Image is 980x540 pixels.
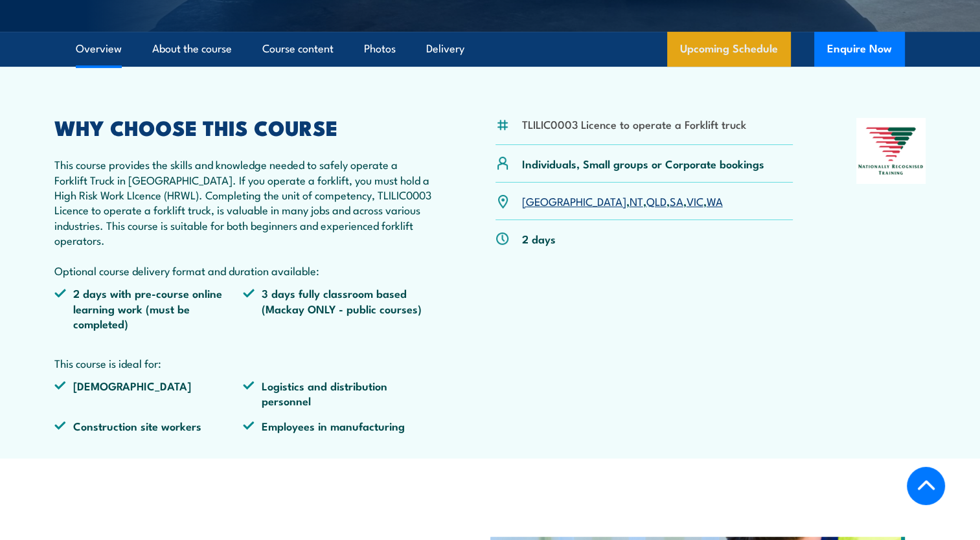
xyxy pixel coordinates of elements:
[364,32,396,66] a: Photos
[814,32,905,67] button: Enquire Now
[54,157,433,278] p: This course provides the skills and knowledge needed to safely operate a Forklift Truck in [GEOGR...
[630,193,643,208] a: NT
[243,378,432,409] li: Logistics and distribution personnel
[522,193,626,208] a: [GEOGRAPHIC_DATA]
[243,286,432,331] li: 3 days fully classroom based (Mackay ONLY - public courses)
[152,32,232,66] a: About the course
[667,32,791,67] a: Upcoming Schedule
[76,32,122,66] a: Overview
[646,193,667,208] a: QLD
[54,418,244,433] li: Construction site workers
[522,117,746,131] li: TLILIC0003 Licence to operate a Forklift truck
[54,118,433,136] h2: WHY CHOOSE THIS COURSE
[522,156,764,171] p: Individuals, Small groups or Corporate bookings
[243,418,432,433] li: Employees in manufacturing
[54,286,244,331] li: 2 days with pre-course online learning work (must be completed)
[54,378,244,409] li: [DEMOGRAPHIC_DATA]
[687,193,703,208] a: VIC
[522,194,723,208] p: , , , , ,
[426,32,464,66] a: Delivery
[262,32,334,66] a: Course content
[522,231,556,246] p: 2 days
[856,118,926,184] img: Nationally Recognised Training logo.
[707,193,723,208] a: WA
[54,355,433,370] p: This course is ideal for:
[670,193,683,208] a: SA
